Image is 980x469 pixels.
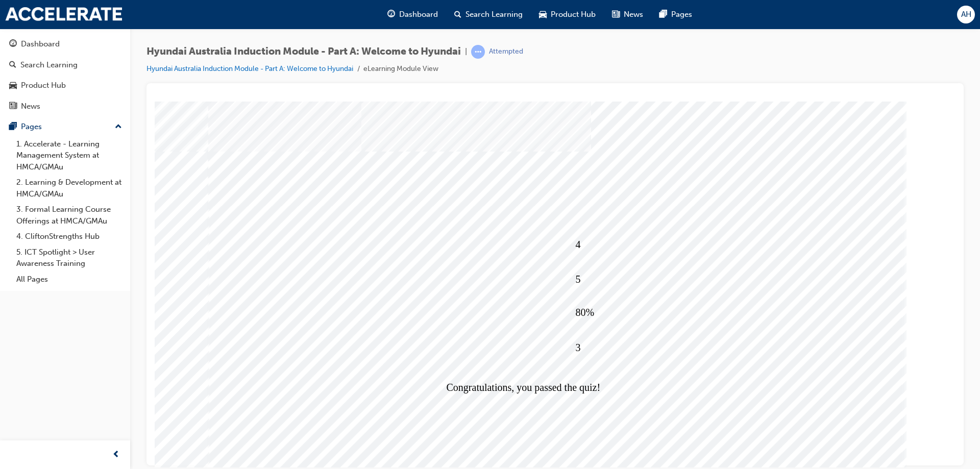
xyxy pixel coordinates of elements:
div: Dashboard [21,38,60,50]
span: search-icon [9,61,16,70]
a: 4. CliftonStrengths Hub [12,229,126,244]
div: Product Hub [21,80,66,91]
button: DashboardSearch LearningProduct HubNews [4,33,126,117]
a: 2. Learning & Development at HMCA/GMAu [12,175,126,202]
a: Product Hub [4,76,126,95]
span: Dashboard [399,9,438,20]
a: News [4,97,126,116]
a: car-iconProduct Hub [531,4,604,25]
a: Dashboard [4,35,126,54]
span: search-icon [454,8,461,21]
span: car-icon [539,8,547,21]
span: pages-icon [9,122,17,132]
a: guage-iconDashboard [379,4,446,25]
span: guage-icon [387,8,395,21]
div: Search Learning [20,59,78,71]
div: News [21,101,40,112]
a: news-iconNews [604,4,651,25]
span: | [465,46,467,58]
a: All Pages [12,271,126,287]
div: Pages [21,121,42,133]
span: car-icon [9,81,17,90]
button: Pages [4,117,126,136]
span: Pages [671,9,692,20]
div: 4 [421,122,700,163]
span: AH [961,9,971,20]
div: Congratulations, you passed the quiz! [292,270,613,302]
a: 3. Formal Learning Course Offerings at HMCA/GMAu [12,202,126,229]
a: search-iconSearch Learning [446,4,531,25]
div: Attempted [489,47,523,57]
a: Search Learning [4,56,126,75]
span: learningRecordVerb_ATTEMPT-icon [471,45,485,59]
a: Hyundai Australia Induction Module - Part A: Welcome to Hyundai [146,64,353,73]
span: news-icon [9,102,17,111]
a: 1. Accelerate - Learning Management System at HMCA/GMAu [12,136,126,175]
span: pages-icon [659,8,667,21]
div: 5 [421,157,700,198]
li: eLearning Module View [363,63,438,75]
span: up-icon [115,120,122,134]
div: 3 [421,226,700,266]
span: Search Learning [465,9,523,20]
span: Hyundai Australia Induction Module - Part A: Welcome to Hyundai [146,46,461,58]
span: Product Hub [551,9,596,20]
span: guage-icon [9,40,17,49]
a: pages-iconPages [651,4,700,25]
span: news-icon [612,8,620,21]
button: AH [957,6,975,23]
span: prev-icon [112,449,120,461]
a: 5. ICT Spotlight > User Awareness Training [12,244,126,271]
div: 80% [421,190,701,231]
img: accelerate-hmca [5,7,122,21]
span: News [624,9,643,20]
